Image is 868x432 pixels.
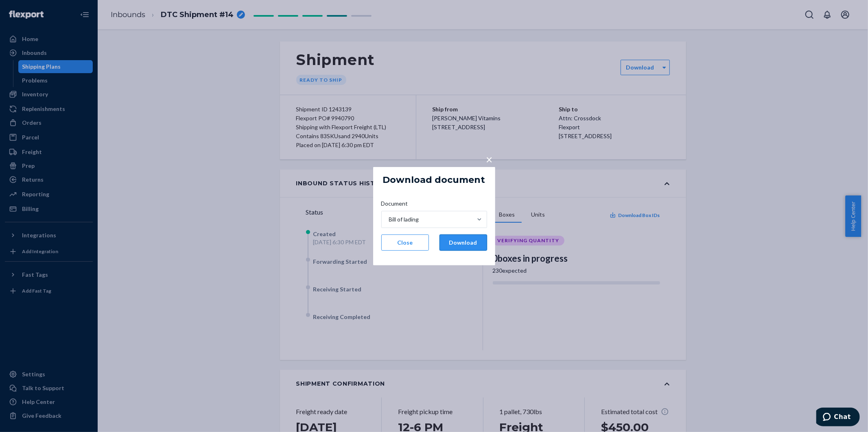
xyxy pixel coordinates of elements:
[388,215,389,224] input: DocumentBill of lading
[486,152,493,166] span: ×
[389,215,419,224] div: Bill of lading
[381,234,429,251] button: Close
[383,175,485,185] h5: Download document
[439,234,487,251] button: Download
[816,408,860,428] iframe: Opens a widget where you can chat to one of our agents
[381,200,408,211] span: Document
